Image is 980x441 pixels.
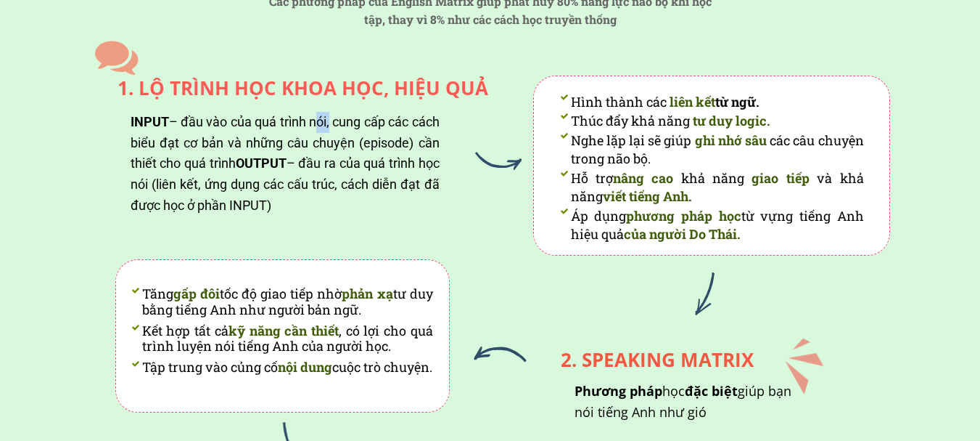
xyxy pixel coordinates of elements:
div: 1. LỘ TRÌNH HỌC KHOA HỌC, HIỆU QUẢ [67,77,488,100]
span: khả năng [681,169,744,187]
div: – đầu vào của quá trình nói, cung cấp các cách biểu đạt cơ bản và những câu chuyện (episode) cần ... [131,112,440,217]
div: 2. SPEAKING MATRIX [548,349,754,371]
span: Hỗ trợ [571,169,613,187]
span: nội dung [278,358,332,376]
span: kỹ năng cần thiết [228,322,339,339]
span: Hình thành các [571,93,667,110]
span: đặc biệt [685,382,738,400]
span: nâng cao [613,169,673,187]
span: từ vựng tiếng Anh hiệu quả [571,207,864,243]
span: Nghe lặp lại sẽ [571,132,662,149]
span: phương pháp học [626,207,741,224]
span: từ ngữ. [667,93,759,110]
span: INPUT [131,114,169,129]
span: Áp dụng [571,207,627,224]
span: phản xạ [342,285,392,302]
li: Tập trung vào củng cố cuộc trò chuyện. [131,360,433,376]
span: gấp đôi [173,285,220,302]
span: OUTPUT [236,155,287,171]
span: tư duy logic. [693,112,770,129]
span: các câu chuyện trong não bộ. [571,132,864,167]
span: của người Do Thái. [624,225,741,243]
span: ghi nhớ sâu [695,132,767,149]
div: học giúp bạn nói tiếng Anh như gió [575,381,791,423]
span: viết tiếng Anh. [603,187,692,205]
li: Tăng tốc độ giao tiếp nhờ tư duy bằng tiếng Anh như người bản ngữ. [131,286,433,323]
span: Phương pháp [575,382,662,400]
span: Thúc đẩy khả năng [571,112,690,129]
span: giao tiếp [752,169,809,187]
span: khả năng [571,169,864,205]
span: giúp [664,132,691,149]
span: liên kết [670,93,715,110]
span: và [817,169,832,187]
li: Kết hợp tất cả , có lợi cho quá trình luyện nói tiếng Anh của người học. [131,323,433,360]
